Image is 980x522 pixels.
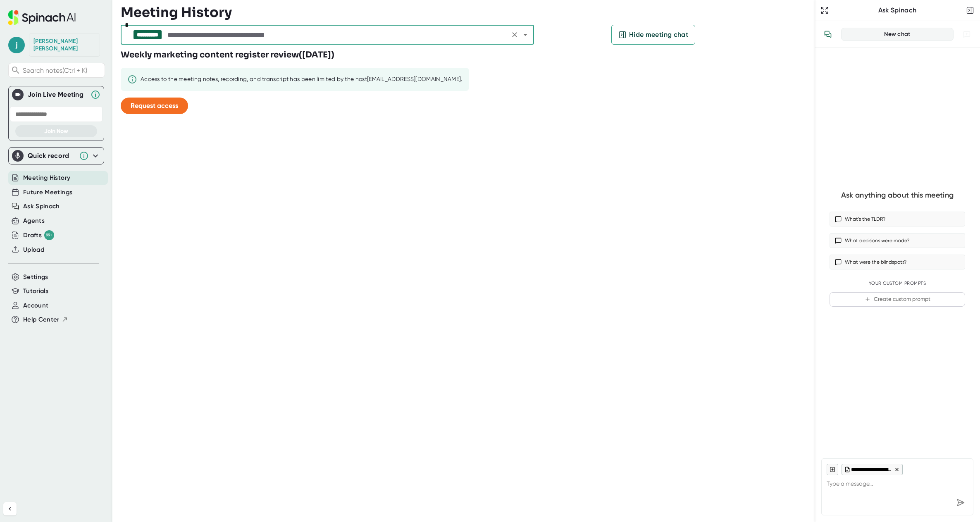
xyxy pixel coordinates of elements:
[121,5,232,20] h3: Meeting History
[830,281,965,286] div: Your Custom Prompts
[23,315,60,324] span: Help Center
[33,38,95,52] div: Joshua Adler
[23,216,45,226] button: Agents
[23,173,70,183] button: Meeting History
[23,286,48,296] button: Tutorials
[23,67,103,74] span: Search notes (Ctrl + K)
[3,502,17,515] button: Collapse sidebar
[23,202,60,211] button: Ask Spinach
[830,292,965,307] button: Create custom prompt
[28,91,86,99] div: Join Live Meeting
[131,102,178,110] span: Request access
[23,315,68,324] button: Help Center
[14,91,22,99] img: Join Live Meeting
[520,29,531,41] button: Open
[121,98,188,114] button: Request access
[8,37,25,53] span: j
[28,152,75,160] div: Quick record
[509,29,520,41] button: Clear
[23,230,54,240] button: Drafts 99+
[830,212,965,226] button: What’s the TLDR?
[830,6,964,14] div: Ask Spinach
[23,301,48,310] button: Account
[830,233,965,248] button: What decisions were made?
[15,125,97,137] button: Join Now
[953,495,968,510] div: Send message
[830,255,965,269] button: What were the blindspots?
[964,5,976,16] button: Close conversation sidebar
[23,230,54,240] div: Drafts
[12,86,100,103] div: Join Live MeetingJoin Live Meeting
[121,49,334,61] h3: Weekly marketing content register review ( [DATE] )
[629,30,688,40] span: Hide meeting chat
[611,25,695,45] button: Hide meeting chat
[841,191,954,200] div: Ask anything about this meeting
[846,31,948,38] div: New chat
[23,188,72,197] button: Future Meetings
[23,245,44,255] button: Upload
[12,148,100,164] div: Quick record
[44,230,54,240] div: 99+
[820,26,836,43] button: View conversation history
[141,76,463,83] div: Access to the meeting notes, recording, and transcript has been limited by the host [EMAIL_ADDRES...
[819,5,830,16] button: Expand to Ask Spinach page
[44,128,68,135] span: Join Now
[23,272,48,282] button: Settings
